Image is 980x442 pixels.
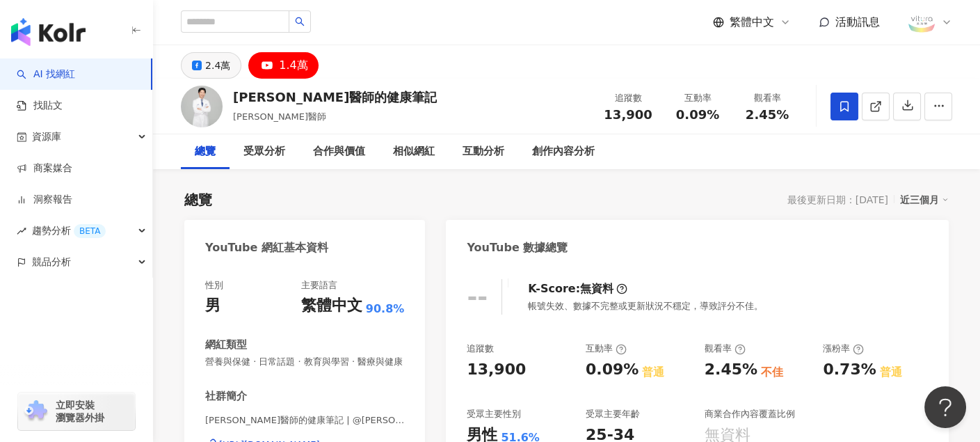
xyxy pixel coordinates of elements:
[32,121,61,152] span: 資源庫
[248,52,318,79] button: 1.4萬
[463,143,504,160] div: 互動分析
[393,143,435,160] div: 相似網紅
[580,281,613,297] div: 無資料
[586,342,627,355] div: 互動率
[586,359,638,381] div: 0.09%
[467,240,568,255] div: YouTube 數據總覽
[301,295,362,317] div: 繁體中文
[642,365,664,380] div: 普通
[532,143,595,160] div: 創作內容分析
[205,414,404,427] span: [PERSON_NAME]醫師的健康筆記 | @[PERSON_NAME]醫師的健康筆記 | UCG05ffyuJ3XUphob1ma6g3g
[730,15,774,30] span: 繁體中文
[18,393,135,430] a: chrome extension立即安裝 瀏覽器外掛
[205,338,247,352] div: 網紅類型
[205,56,230,75] div: 2.4萬
[205,389,247,404] div: 社群簡介
[11,18,86,46] img: logo
[17,99,63,113] a: 找貼文
[184,190,212,210] div: 總覽
[74,224,106,238] div: BETA
[22,400,49,423] img: chrome extension
[823,342,864,355] div: 漲粉率
[17,193,72,207] a: 洞察報告
[17,68,75,81] a: searchAI 找網紅
[741,91,794,105] div: 觀看率
[205,279,223,292] div: 性別
[301,279,337,292] div: 主要語言
[205,240,328,255] div: YouTube 網紅基本資料
[17,226,26,236] span: rise
[467,359,526,381] div: 13,900
[32,246,71,278] span: 競品分析
[467,283,488,311] div: --
[295,17,305,26] span: search
[787,194,888,205] div: 最後更新日期：[DATE]
[880,365,902,380] div: 普通
[602,91,654,105] div: 追蹤數
[835,15,880,29] span: 活動訊息
[908,9,935,35] img: 289788395_109780741784748_5251775858296387965_n.jpg
[467,342,494,355] div: 追蹤數
[823,359,876,381] div: 0.73%
[233,111,326,122] span: [PERSON_NAME]醫師
[528,300,763,313] div: 帳號失效、數據不完整或更新狀況不穩定，導致評分不佳。
[705,408,795,420] div: 商業合作內容覆蓋比例
[205,356,404,368] span: 營養與保健 · 日常話題 · 教育與學習 · 醫療與健康
[900,191,949,209] div: 近三個月
[705,359,757,381] div: 2.45%
[243,143,285,160] div: 受眾分析
[746,108,789,122] span: 2.45%
[467,408,521,420] div: 受眾主要性別
[604,107,652,122] span: 13,900
[205,295,220,317] div: 男
[181,86,223,127] img: KOL Avatar
[181,52,241,79] button: 2.4萬
[233,88,437,106] div: [PERSON_NAME]醫師的健康筆記
[528,281,627,297] div: K-Score :
[17,161,72,175] a: 商案媒合
[195,143,216,160] div: 總覽
[924,386,966,428] iframe: Help Scout Beacon - Open
[671,91,724,105] div: 互動率
[32,215,106,246] span: 趨勢分析
[313,143,365,160] div: 合作與價值
[676,108,719,122] span: 0.09%
[366,301,405,317] span: 90.8%
[586,408,640,420] div: 受眾主要年齡
[705,342,746,355] div: 觀看率
[279,56,307,75] div: 1.4萬
[761,365,783,380] div: 不佳
[56,399,104,424] span: 立即安裝 瀏覽器外掛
